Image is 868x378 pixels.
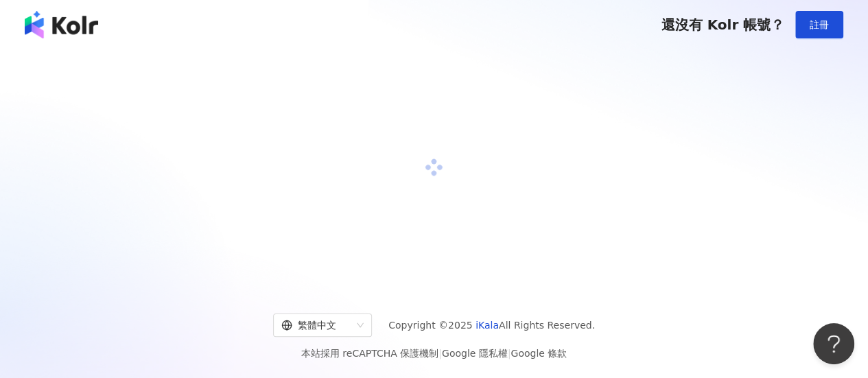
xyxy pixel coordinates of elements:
[795,11,843,38] button: 註冊
[511,348,567,359] a: Google 條款
[388,317,595,333] span: Copyright © 2025 All Rights Reserved.
[476,320,499,331] a: iKala
[438,348,442,359] span: |
[25,11,98,38] img: logo
[508,348,511,359] span: |
[810,19,829,30] span: 註冊
[281,314,351,336] div: 繁體中文
[442,348,508,359] a: Google 隱私權
[301,345,567,362] span: 本站採用 reCAPTCHA 保護機制
[813,323,854,364] iframe: Help Scout Beacon - Open
[661,16,784,33] span: 還沒有 Kolr 帳號？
